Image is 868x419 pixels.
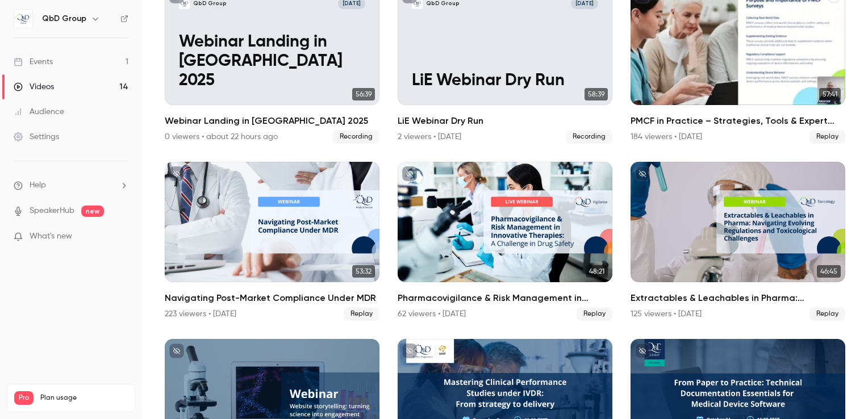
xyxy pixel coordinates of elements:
span: 53:32 [352,265,375,278]
span: 48:21 [586,265,608,278]
button: unpublished [169,343,184,358]
li: Navigating Post-Market Compliance Under MDR [165,162,379,321]
span: Replay [577,307,612,321]
h2: Navigating Post-Market Compliance Under MDR [165,291,379,305]
li: Extractables & Leachables in Pharma: Navigating Evolving Regulations and Toxicological Challenges [631,162,845,321]
button: unpublished [402,166,417,181]
div: 2 viewers • [DATE] [398,131,461,143]
a: SpeakerHub [30,205,74,217]
h6: QbD Group [42,13,86,24]
span: 46:45 [817,265,841,278]
h2: PMCF in Practice – Strategies, Tools & Expert Insights [631,114,845,128]
button: unpublished [635,166,650,181]
li: Pharmacovigilance & Risk Management in Innovative Therapies: A Challenge in Drug Safety [398,162,612,321]
span: Recording [333,130,379,144]
div: 0 viewers • about 22 hours ago [165,131,278,143]
div: 184 viewers • [DATE] [631,131,702,143]
button: unpublished [402,343,417,358]
div: 125 viewers • [DATE] [631,308,702,320]
img: QbD Group [14,10,32,28]
a: 48:21Pharmacovigilance & Risk Management in Innovative Therapies: A Challenge in Drug Safety62 vi... [398,162,612,321]
div: 62 viewers • [DATE] [398,308,466,320]
span: 57:41 [819,88,841,100]
span: Replay [344,307,379,321]
span: Replay [809,307,845,321]
p: LiE Webinar Dry Run [412,72,598,91]
a: 46:45Extractables & Leachables in Pharma: Navigating Evolving Regulations and Toxicological Chall... [631,162,845,321]
span: 56:39 [352,88,375,100]
div: Settings [14,131,59,143]
span: Plan usage [40,393,128,403]
span: What's new [30,231,72,242]
span: Help [30,179,46,191]
a: 53:32Navigating Post-Market Compliance Under MDR223 viewers • [DATE]Replay [165,162,379,321]
span: Recording [566,130,612,144]
p: Webinar Landing in [GEOGRAPHIC_DATA] 2025 [179,33,365,90]
div: Events [14,56,53,68]
h2: Webinar Landing in [GEOGRAPHIC_DATA] 2025 [165,114,379,128]
div: 223 viewers • [DATE] [165,308,236,320]
span: Replay [809,130,845,144]
span: 58:39 [585,88,608,100]
h2: Extractables & Leachables in Pharma: Navigating Evolving Regulations and Toxicological Challenges [631,291,845,305]
h2: LiE Webinar Dry Run [398,114,612,128]
span: Pro [14,391,34,405]
span: new [81,206,104,217]
div: Videos [14,81,54,93]
button: unpublished [169,166,184,181]
iframe: Noticeable Trigger [115,232,128,242]
div: Audience [14,106,64,118]
h2: Pharmacovigilance & Risk Management in Innovative Therapies: A Challenge in Drug Safety [398,291,612,305]
button: unpublished [635,343,650,358]
li: help-dropdown-opener [14,179,128,191]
